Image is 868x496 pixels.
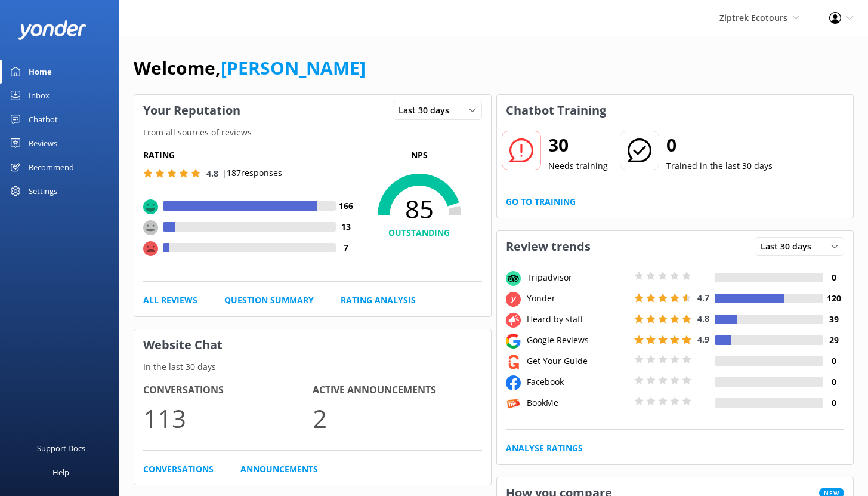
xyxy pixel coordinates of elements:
[357,226,482,239] h4: OUTSTANDING
[719,12,787,23] span: Ziptrek Ecotours
[222,167,282,180] p: | 187 responses
[29,107,58,131] div: Chatbot
[134,95,249,126] h3: Your Reputation
[666,131,773,159] h2: 0
[357,194,482,224] span: 85
[697,292,709,303] span: 4.7
[313,383,482,398] h4: Active Announcements
[224,294,314,307] a: Question Summary
[29,131,57,155] div: Reviews
[336,241,357,254] h4: 7
[206,168,218,179] span: 4.8
[823,271,844,284] h4: 0
[221,56,366,80] a: [PERSON_NAME]
[29,60,52,84] div: Home
[143,463,214,476] a: Conversations
[524,292,631,305] div: Yonder
[341,294,416,307] a: Rating Analysis
[134,54,366,82] h1: Welcome,
[497,231,600,262] h3: Review trends
[524,396,631,409] div: BookMe
[29,179,57,203] div: Settings
[823,396,844,409] h4: 0
[37,436,85,460] div: Support Docs
[336,199,357,212] h4: 166
[143,149,357,162] h5: Rating
[497,95,615,126] h3: Chatbot Training
[548,159,608,172] p: Needs training
[823,313,844,326] h4: 39
[357,149,482,162] p: NPS
[697,334,709,345] span: 4.9
[506,442,583,455] a: Analyse Ratings
[29,84,50,107] div: Inbox
[666,159,773,172] p: Trained in the last 30 days
[524,355,631,368] div: Get Your Guide
[52,460,69,484] div: Help
[143,294,197,307] a: All Reviews
[524,375,631,389] div: Facebook
[524,271,631,284] div: Tripadvisor
[134,126,491,139] p: From all sources of reviews
[761,240,818,253] span: Last 30 days
[697,313,709,324] span: 4.8
[524,334,631,347] div: Google Reviews
[18,20,87,40] img: yonder-white-logo.png
[823,375,844,389] h4: 0
[313,398,482,438] p: 2
[506,195,576,208] a: Go to Training
[240,463,318,476] a: Announcements
[823,292,844,305] h4: 120
[143,398,313,438] p: 113
[823,355,844,368] h4: 0
[143,383,313,398] h4: Conversations
[399,104,456,117] span: Last 30 days
[823,334,844,347] h4: 29
[548,131,608,159] h2: 30
[336,220,357,233] h4: 13
[29,155,74,179] div: Recommend
[134,329,491,361] h3: Website Chat
[524,313,631,326] div: Heard by staff
[134,361,491,374] p: In the last 30 days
